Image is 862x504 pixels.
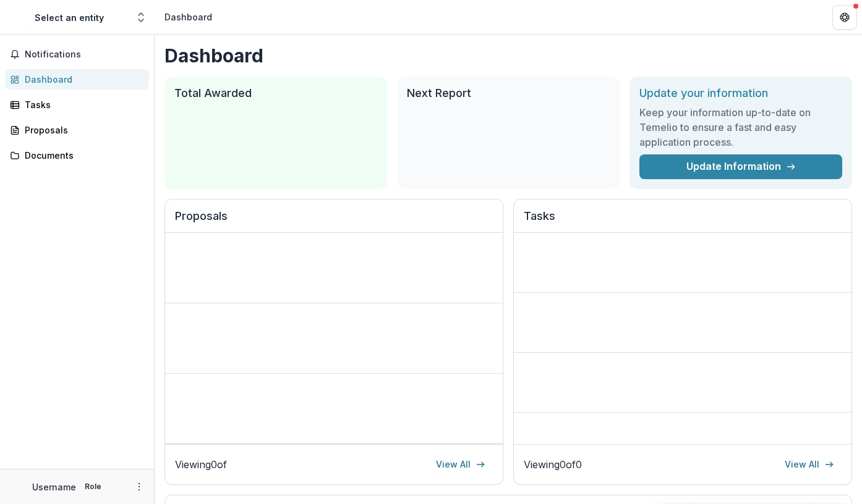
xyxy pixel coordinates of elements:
a: Tasks [5,94,149,115]
div: Dashboard [25,73,139,86]
h2: Proposals [175,209,493,233]
h3: Keep your information up-to-date on Temelio to ensure a fast and easy application process. [639,105,842,149]
a: Documents [5,145,149,166]
nav: breadcrumb [160,8,217,26]
a: Proposals [5,120,149,140]
button: Get Help [832,5,857,30]
h2: Update your information [639,86,842,100]
h2: Tasks [524,209,842,233]
button: Open entity switcher [132,5,150,30]
h1: Dashboard [164,44,852,67]
div: Proposals [25,124,139,136]
div: Select an entity [35,11,104,24]
p: Role [81,481,105,492]
a: Update Information [639,154,842,179]
span: Notifications [25,49,144,60]
a: Dashboard [5,69,149,90]
a: View All [429,455,493,474]
h2: Total Awarded [174,86,377,100]
div: Tasks [25,98,139,111]
h2: Next Report [407,86,610,100]
div: Dashboard [164,10,212,23]
p: Username [32,481,76,493]
a: View All [777,455,842,474]
p: Viewing 0 of 0 [524,457,582,472]
div: Documents [25,149,139,162]
button: Notifications [5,44,149,64]
p: Viewing 0 of [175,457,227,472]
button: More [132,479,147,494]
